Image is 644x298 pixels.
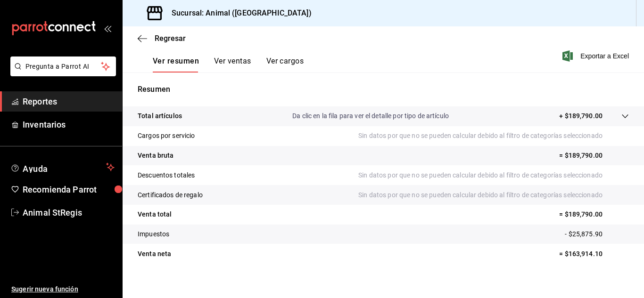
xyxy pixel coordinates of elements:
[292,111,449,121] p: Da clic en la fila para ver el detalle por tipo de artículo
[266,56,304,72] button: Ver cargos
[138,190,203,200] p: Certificados de regalo
[564,50,629,62] button: Exportar a Excel
[23,95,115,108] span: Reportes
[358,170,629,180] p: Sin datos por que no se pueden calcular debido al filtro de categorías seleccionado
[358,190,629,200] p: Sin datos por que no se pueden calcular debido al filtro de categorías seleccionado
[104,24,111,32] button: open_drawer_menu
[138,111,182,121] p: Total artículos
[23,118,115,131] span: Inventarios
[23,206,115,219] span: Animal StRegis
[155,34,186,43] span: Regresar
[10,56,116,76] button: Pregunta a Parrot AI
[153,56,304,72] div: navigation tabs
[23,183,115,196] span: Recomienda Parrot
[138,249,171,259] p: Venta neta
[565,229,629,239] p: - $25,875.90
[11,284,115,294] span: Sugerir nueva función
[7,68,116,78] a: Pregunta a Parrot AI
[559,151,629,161] p: = $189,790.00
[138,34,186,43] button: Regresar
[23,161,102,173] span: Ayuda
[214,56,251,72] button: Ver ventas
[153,56,199,72] button: Ver resumen
[164,8,312,19] h3: Sucursal: Animal ([GEOGRAPHIC_DATA])
[138,84,629,95] p: Resumen
[559,209,629,219] p: = $189,790.00
[138,131,195,141] p: Cargos por servicio
[138,209,172,219] p: Venta total
[559,111,603,121] p: + $189,790.00
[138,151,173,161] p: Venta bruta
[358,131,629,141] p: Sin datos por que no se pueden calcular debido al filtro de categorías seleccionado
[559,249,629,259] p: = $163,914.10
[138,170,195,180] p: Descuentos totales
[25,62,101,72] span: Pregunta a Parrot AI
[138,229,169,239] p: Impuestos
